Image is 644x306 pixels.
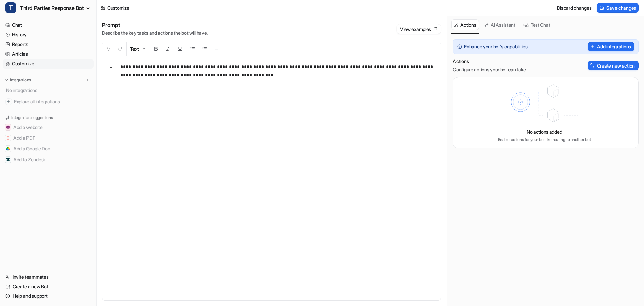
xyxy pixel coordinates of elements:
[202,46,207,51] img: Ordered List
[177,46,183,51] img: Underline
[482,19,518,30] button: AI Assistant
[3,97,94,106] a: Explore all integrations
[451,19,479,30] button: Actions
[85,78,90,82] img: menu_add.svg
[521,19,553,30] button: Test Chat
[453,66,527,73] p: Configure actions your bot can take.
[3,133,94,143] button: Add a PDFAdd a PDF
[10,77,31,83] p: Integrations
[4,85,94,96] div: No integrations
[3,59,94,69] a: Customize
[106,46,111,51] img: Undo
[150,42,162,56] button: Bold
[6,136,10,140] img: Add a PDF
[3,20,94,30] a: Chat
[3,77,33,83] button: Integrations
[554,3,594,13] button: Discard changes
[3,291,94,301] a: Help and support
[102,42,114,56] button: Undo
[102,21,208,28] h1: Prompt
[3,282,94,291] a: Create a new Bot
[107,4,129,11] div: Customize
[5,98,12,105] img: explore all integrations
[118,46,123,51] img: Redo
[4,78,9,82] img: expand menu
[6,147,10,151] img: Add a Google Doc
[3,154,94,165] button: Add to ZendeskAdd to Zendesk
[199,42,211,56] button: Ordered List
[606,4,636,11] span: Save changes
[114,42,126,56] button: Redo
[211,42,222,56] button: ─
[3,49,94,59] a: Articles
[174,42,186,56] button: Underline
[3,40,94,49] a: Reports
[141,46,146,51] img: Dropdown Down Arrow
[5,2,16,13] span: T
[165,46,171,51] img: Italic
[6,158,10,162] img: Add to Zendesk
[498,137,591,143] p: Enable actions for your bot like routing to another bot
[162,42,174,56] button: Italic
[464,43,527,50] p: Enhance your bot's capabilities
[588,61,639,70] button: Create new action
[3,143,94,154] button: Add a Google DocAdd a Google Doc
[127,42,150,56] button: Text
[597,3,639,13] button: Save changes
[6,125,10,129] img: Add a website
[590,63,595,68] img: Create action
[190,46,195,51] img: Unordered List
[397,24,441,34] button: View examples
[588,42,634,51] button: Add integrations
[20,3,84,13] span: Third Parties Response Bot
[153,46,159,51] img: Bold
[453,58,527,65] p: Actions
[3,122,94,133] button: Add a websiteAdd a website
[11,115,53,121] p: Integration suggestions
[186,42,199,56] button: Unordered List
[527,128,562,135] p: No actions added
[102,30,208,36] p: Describe the key tasks and actions the bot will have.
[3,30,94,39] a: History
[3,272,94,282] a: Invite teammates
[14,96,91,107] span: Explore all integrations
